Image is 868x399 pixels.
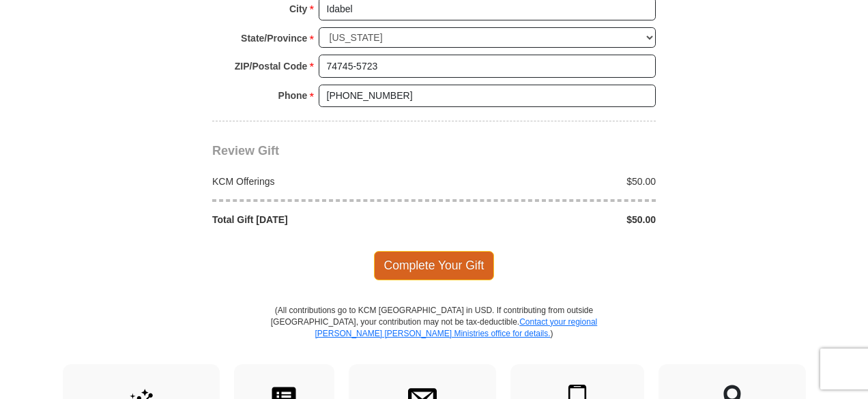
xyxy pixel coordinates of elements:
[315,317,597,338] a: Contact your regional [PERSON_NAME] [PERSON_NAME] Ministries office for details.
[241,29,307,48] strong: State/Province
[235,57,308,76] strong: ZIP/Postal Code
[278,86,308,105] strong: Phone
[205,213,435,226] div: Total Gift [DATE]
[434,175,663,188] div: $50.00
[434,213,663,226] div: $50.00
[270,305,598,364] p: (All contributions go to KCM [GEOGRAPHIC_DATA] in USD. If contributing from outside [GEOGRAPHIC_D...
[205,175,435,188] div: KCM Offerings
[374,251,495,280] span: Complete Your Gift
[212,144,279,158] span: Review Gift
